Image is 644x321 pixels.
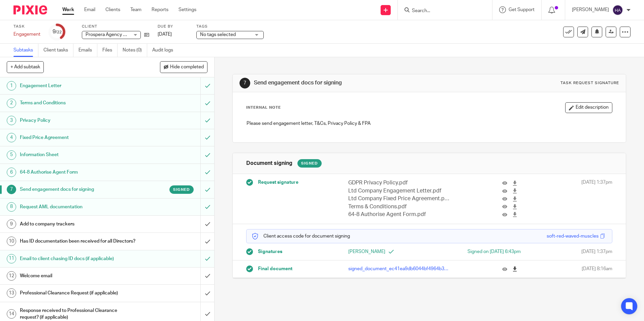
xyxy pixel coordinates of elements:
div: Signed [297,159,322,168]
span: Signatures [258,248,282,255]
button: + Add subtask [7,61,44,73]
h1: Privacy Policy [20,115,136,126]
div: 14 [7,309,16,319]
span: Hide completed [170,65,204,70]
p: [PERSON_NAME] [572,6,609,13]
p: Terms & Conditions.pdf [348,203,450,211]
div: 10 [7,237,16,246]
div: 9 [7,219,16,229]
h1: 64-8 Authorise Agent Form [20,167,136,177]
div: 7 [239,78,250,88]
h1: Email to client chasing ID docs (if applicable) [20,254,136,264]
a: Work [62,6,74,13]
span: [DATE] 1:37pm [581,248,612,255]
a: Clients [105,6,120,13]
p: 64-8 Authorise Agent Form.pdf [348,211,450,218]
label: Task [13,24,40,29]
div: soft-red-waved-muscles [547,233,599,240]
div: 7 [7,185,16,194]
h1: Send engagement docs for signing [254,79,444,86]
p: Ltd Company Engagement Letter.pdf [348,187,450,195]
button: Edit description [565,102,612,113]
h1: Engagement Letter [20,81,136,91]
span: Final document [258,265,292,272]
div: Task request signature [560,80,619,86]
h1: Add to company trackers [20,219,136,229]
input: Search [411,8,472,14]
div: 2 [7,99,16,108]
button: Hide completed [160,61,207,73]
a: Audit logs [152,44,178,57]
div: 8 [7,202,16,212]
a: Team [130,6,141,13]
p: GDPR Privacy Policy.pdf [348,179,450,187]
a: Notes (0) [123,44,147,57]
a: Email [84,6,95,13]
h1: Document signing [246,160,292,167]
label: Client [82,24,149,29]
p: Ltd Company Fixed Price Agreement.pdf [348,195,450,203]
a: Reports [152,6,168,13]
span: Signed [173,187,190,192]
h1: Request AML documentation [20,202,136,212]
h1: Welcome email [20,271,136,281]
label: Due by [158,24,188,29]
div: 1 [7,81,16,91]
div: 9 [53,28,62,36]
h1: Has ID documentation been received for all Directors? [20,236,136,246]
a: Settings [179,6,196,13]
h1: Information Sheet [20,150,136,160]
div: 13 [7,288,16,298]
p: [PERSON_NAME] [348,248,429,255]
small: /22 [56,30,62,34]
h1: Send engagement docs for signing [20,184,136,194]
p: Internal Note [246,105,281,110]
span: Request signature [258,179,298,186]
span: No tags selected [200,32,236,37]
p: Client access code for document signing [252,233,350,240]
div: 3 [7,116,16,125]
span: [DATE] 1:37pm [581,179,612,218]
img: svg%3E [612,5,623,15]
img: Pixie [13,5,47,14]
p: Please send engagement letter, T&Cs, Privacy Policy & FPA [247,120,612,127]
a: Emails [78,44,97,57]
h1: Terms and Conditions [20,98,136,108]
span: Prospera Agency Ltd [86,32,130,37]
div: Signed on [DATE] 6:43pm [440,248,521,255]
h1: Professional Clearance Request (if applicable) [20,288,136,298]
p: signed_document_ec41ea9db6044bf4964b393dd3535ac5.pdf [348,265,450,272]
div: 4 [7,133,16,142]
div: 6 [7,168,16,177]
span: [DATE] [158,32,172,37]
label: Tags [196,24,264,29]
span: Get Support [509,7,535,12]
div: 12 [7,271,16,281]
h1: Fixed Price Agreement [20,133,136,143]
a: Files [102,44,118,57]
a: Client tasks [43,44,73,57]
div: 5 [7,150,16,160]
div: 11 [7,254,16,263]
span: [DATE] 8:16am [582,265,612,272]
div: Engagement [13,31,40,38]
a: Subtasks [13,44,38,57]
